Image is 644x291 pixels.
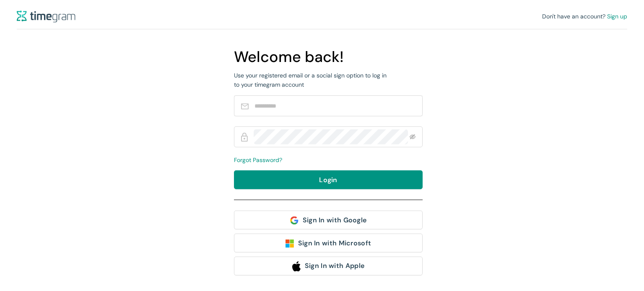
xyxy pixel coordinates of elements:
button: Sign In with Apple [234,257,423,276]
span: Sign up [607,13,627,20]
div: Use your registered email or a social sign option to log in to your timegram account [234,71,391,89]
img: apple_logo.svg.d3405fc89ec32574d3f8fcfecea41810.svg [292,261,301,271]
img: microsoft_symbol.svg.7adfcf4148f1340ac07bbd622f15fa9b.svg [286,239,294,248]
button: Sign In with Microsoft [234,234,423,252]
span: Forgot Password? [234,156,282,164]
span: eye-invisible [410,134,415,140]
h1: Welcome back! [234,45,458,69]
button: Login [234,170,423,189]
img: workEmail.b6d5193ac24512bb5ed340f0fc694c1d.svg [241,103,249,110]
span: Sign In with Apple [305,260,364,271]
span: Login [319,175,338,185]
span: Sign In with Microsoft [298,238,371,248]
button: Sign In with Google [234,211,423,229]
img: Password%20icon.e6694d69a3b8da29ba6a8b8d8359ce16.svg [241,133,248,142]
span: Sign In with Google [303,215,367,225]
img: Google%20icon.929585cbd2113aa567ae39ecc8c7a1ec.svg [290,216,299,225]
div: Don't have an account? [542,12,627,21]
img: logo [17,10,75,23]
